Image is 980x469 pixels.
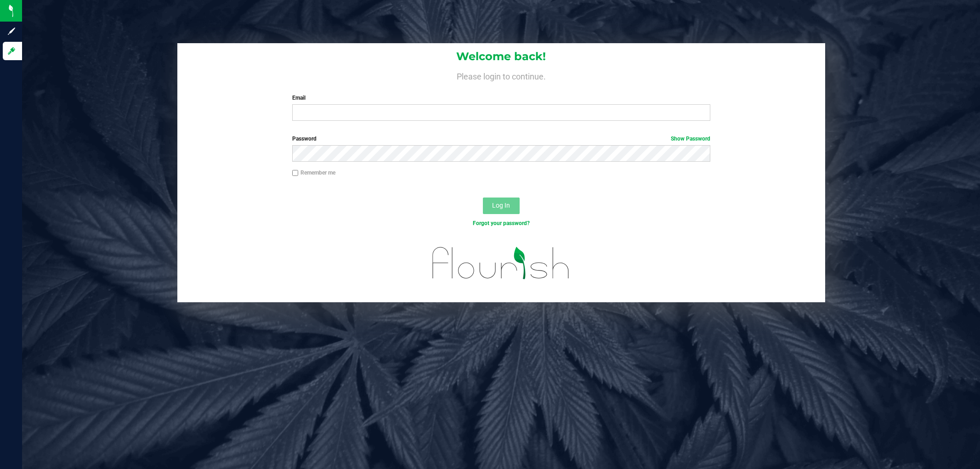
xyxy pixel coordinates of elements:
[492,202,510,209] span: Log In
[7,27,16,36] inline-svg: Sign up
[177,51,825,62] h1: Welcome back!
[292,170,299,176] input: Remember me
[483,198,520,214] button: Log In
[292,136,317,142] span: Password
[671,136,710,142] a: Show Password
[7,46,16,56] inline-svg: Log in
[292,169,335,177] label: Remember me
[473,220,530,226] a: Forgot your password?
[420,237,582,289] img: flourish_logo.svg
[177,70,825,81] h4: Please login to continue.
[292,94,710,102] label: Email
